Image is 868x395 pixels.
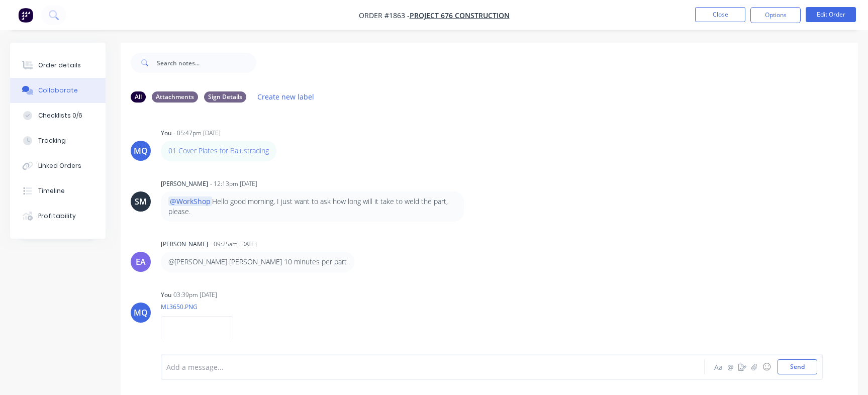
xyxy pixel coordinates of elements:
[38,61,81,70] div: Order details
[10,153,106,178] button: Linked Orders
[134,307,148,319] div: MQ
[252,90,320,104] button: Create new label
[210,179,257,188] div: - 12:13pm [DATE]
[157,53,256,73] input: Search notes...
[410,11,510,20] a: Project 676 Construction
[760,361,773,373] button: ☺
[168,146,269,155] a: 01 Cover Plates for Balustrading
[38,186,65,195] div: Timeline
[806,7,856,22] button: Edit Order
[161,129,171,138] div: You
[173,290,217,300] div: 03:39pm [DATE]
[173,129,221,138] div: - 05:47pm [DATE]
[136,256,146,268] div: EA
[38,161,81,170] div: Linked Orders
[695,7,745,22] button: Close
[204,91,246,103] div: Sign Details
[168,257,347,267] p: @[PERSON_NAME] [PERSON_NAME] 10 minutes per part
[10,128,106,153] button: Tracking
[152,91,198,103] div: Attachments
[38,86,78,95] div: Collaborate
[161,303,243,311] p: ML3650.PNG
[10,53,106,78] button: Order details
[10,178,106,204] button: Timeline
[750,7,801,23] button: Options
[10,78,106,103] button: Collaborate
[724,361,736,373] button: @
[10,103,106,128] button: Checklists 0/6
[168,196,456,217] p: Hello good morning, I just want to ask how long will it take to weld the part, please.
[778,359,817,374] button: Send
[210,240,257,249] div: - 09:25am [DATE]
[38,136,66,145] div: Tracking
[131,91,146,103] div: All
[135,195,147,208] div: SM
[168,196,212,206] span: @WorkShop
[18,8,33,23] img: Factory
[712,361,724,373] button: Aa
[161,240,208,249] div: [PERSON_NAME]
[161,179,208,188] div: [PERSON_NAME]
[10,204,106,229] button: Profitability
[38,212,76,221] div: Profitability
[161,290,171,300] div: You
[38,111,82,120] div: Checklists 0/6
[134,145,148,157] div: MQ
[359,11,410,20] span: Order #1863 -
